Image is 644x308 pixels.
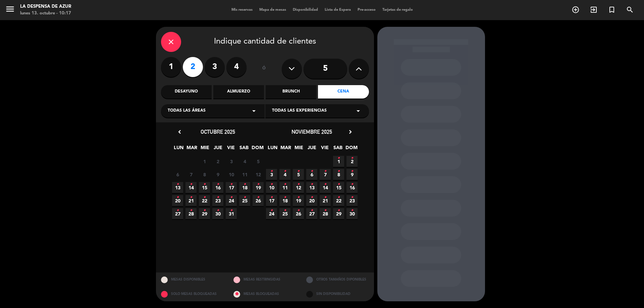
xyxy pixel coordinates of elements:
span: 15 [199,182,210,193]
span: Pre-acceso [354,8,379,12]
i: menu [5,4,15,14]
span: SAB [332,144,343,155]
i: • [176,192,179,203]
i: • [311,179,313,190]
label: 2 [183,57,203,77]
i: • [297,166,300,177]
span: 4 [239,156,250,167]
span: MAR [186,144,197,155]
span: 3 [226,156,237,167]
span: 6 [306,169,317,180]
span: 19 [253,182,264,193]
i: turned_in_not [608,6,616,14]
span: 4 [279,169,290,180]
span: 1 [199,156,210,167]
span: Todas las experiencias [272,108,327,114]
i: • [244,192,246,203]
div: Indique cantidad de clientes [161,32,369,52]
span: 12 [293,182,304,193]
span: 30 [346,208,358,219]
span: Disponibilidad [289,8,321,12]
i: • [190,205,192,216]
div: lunes 13. octubre - 10:17 [20,10,71,17]
i: • [324,192,326,203]
i: • [230,192,232,203]
span: 16 [212,182,223,193]
span: 21 [185,195,197,206]
label: 1 [161,57,181,77]
span: 1 [333,156,344,167]
i: chevron_left [176,128,183,135]
span: 18 [239,182,250,193]
i: • [217,192,219,203]
div: ó [253,57,275,80]
span: 26 [253,195,264,206]
span: 3 [266,169,277,180]
i: • [351,192,353,203]
span: 6 [172,169,183,180]
span: 25 [239,195,250,206]
span: 10 [266,182,277,193]
span: 28 [320,208,331,219]
span: 20 [172,195,183,206]
i: exit_to_app [590,6,598,14]
span: 30 [212,208,223,219]
i: • [190,179,192,190]
span: 25 [279,208,290,219]
i: • [284,192,286,203]
span: 29 [199,208,210,219]
span: JUE [306,144,317,155]
span: 27 [306,208,317,219]
span: Mapa de mesas [256,8,289,12]
i: • [324,179,326,190]
span: MIE [199,144,210,155]
i: • [351,166,353,177]
div: OTROS TAMAÑOS DIPONIBLES [301,272,374,287]
i: • [297,192,300,203]
span: noviembre 2025 [291,128,332,135]
span: 14 [185,182,197,193]
span: Lista de Espera [321,8,354,12]
span: 18 [279,195,290,206]
span: 10 [226,169,237,180]
i: • [270,192,273,203]
i: chevron_right [347,128,354,135]
i: • [337,153,340,164]
div: MESAS RESTRINGIDAS [228,272,301,287]
span: 31 [226,208,237,219]
span: 24 [266,208,277,219]
span: 5 [253,156,264,167]
span: 7 [320,169,331,180]
span: SAB [238,144,250,155]
i: • [270,179,273,190]
i: • [297,205,300,216]
i: • [190,192,192,203]
span: 21 [320,195,331,206]
i: • [284,166,286,177]
span: 13 [172,182,183,193]
div: Desayuno [161,85,212,99]
i: • [351,179,353,190]
i: search [626,6,634,14]
i: arrow_drop_down [354,107,362,115]
span: 12 [253,169,264,180]
span: 26 [293,208,304,219]
span: VIE [225,144,236,155]
i: • [311,192,313,203]
span: 19 [293,195,304,206]
span: Tarjetas de regalo [379,8,416,12]
span: Mis reservas [228,8,256,12]
i: • [351,153,353,164]
button: menu [5,4,15,16]
span: 16 [346,182,358,193]
i: • [257,192,259,203]
i: • [230,205,232,216]
span: 27 [172,208,183,219]
span: 11 [279,182,290,193]
i: • [284,205,286,216]
span: 9 [346,169,358,180]
span: 7 [185,169,197,180]
span: 17 [226,182,237,193]
div: Brunch [266,85,316,99]
i: • [176,179,179,190]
